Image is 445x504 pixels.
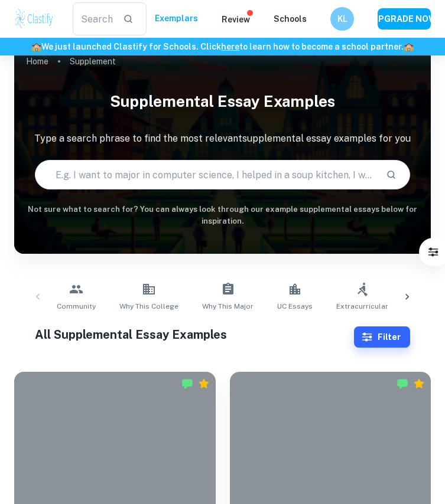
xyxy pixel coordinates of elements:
a: here [221,42,239,51]
h1: All Supplemental Essay Examples [35,326,354,343]
button: Filter [354,326,410,348]
a: Home [26,53,48,70]
div: Premium [198,378,210,390]
p: Review [222,13,250,26]
button: KL [330,7,354,31]
img: Clastify logo [14,7,54,31]
input: Search for any exemplars... [73,2,113,35]
span: Extracurricular [336,301,388,312]
h6: Not sure what to search for? You can always look through our example supplemental essays below fo... [14,204,431,228]
h1: Supplemental Essay Examples [14,85,431,117]
h6: KL [336,12,349,25]
button: Search [381,165,401,185]
img: Marked [397,378,408,390]
button: Filter [421,240,445,264]
input: E.g. I want to major in computer science, I helped in a soup kitchen, I want to join the debate t... [35,158,376,191]
span: Community [57,301,96,312]
a: Schools [274,14,307,24]
button: UPGRADE NOW [378,8,431,30]
h6: We just launched Clastify for Schools. Click to learn how to become a school partner. [2,40,443,53]
p: Supplement [70,55,116,68]
span: Why This College [119,301,178,312]
span: Why This Major [202,301,254,312]
span: 🏫 [31,42,41,51]
span: UC Essays [277,301,313,312]
span: 🏫 [404,42,414,51]
div: Premium [413,378,425,390]
p: Exemplars [155,12,198,25]
img: Marked [181,378,193,390]
p: Type a search phrase to find the most relevant supplemental essay examples for you [14,132,431,146]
